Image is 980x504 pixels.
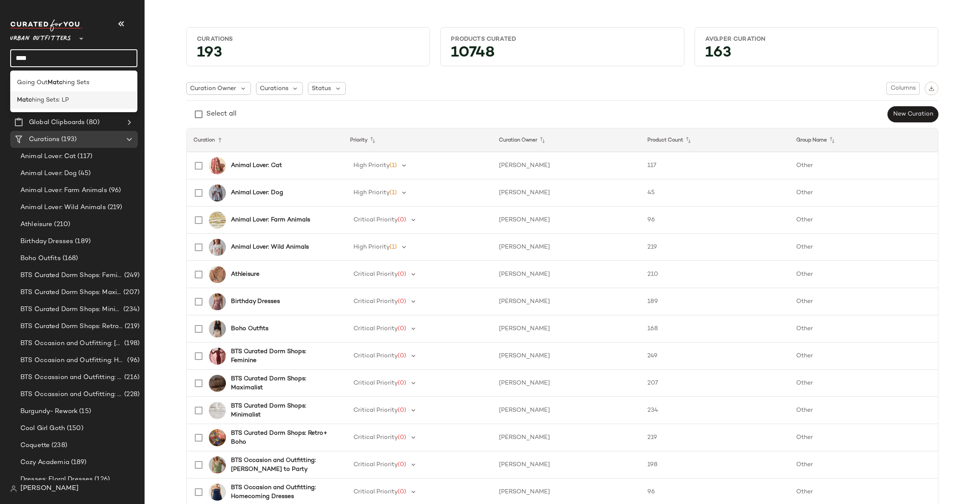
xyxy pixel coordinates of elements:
[209,293,226,310] img: 103171302_054_b
[231,270,259,279] b: Athleisure
[492,424,641,451] td: [PERSON_NAME]
[209,266,226,283] img: 94373735_020_b
[20,169,77,178] span: Animal Lover: Dog
[641,288,789,315] td: 189
[209,184,226,201] img: 102059615_004_b
[492,343,641,370] td: [PERSON_NAME]
[231,429,333,447] b: BTS Curated Dorm Shops: Retro+ Boho
[122,271,140,280] span: (249)
[398,217,406,223] span: (0)
[231,243,309,252] b: Animal Lover: Wild Animals
[398,380,406,386] span: (0)
[789,234,938,261] td: Other
[789,315,938,343] td: Other
[209,402,226,419] img: 68846146_011_b
[17,96,32,105] b: Matc
[231,297,280,306] b: Birthday Dresses
[890,85,916,92] span: Columns
[190,47,426,62] div: 193
[123,322,140,331] span: (219)
[492,128,641,152] th: Curation Owner
[492,315,641,343] td: [PERSON_NAME]
[789,152,938,179] td: Other
[125,356,140,365] span: (96)
[789,207,938,234] td: Other
[206,109,236,119] div: Select all
[77,169,91,178] span: (45)
[209,456,226,473] img: 102853165_038_b
[641,261,789,288] td: 210
[641,234,789,261] td: 219
[705,35,928,43] div: Avg.per Curation
[29,118,85,127] span: Global Clipboards
[353,462,398,468] span: Critical Priority
[122,373,140,382] span: (216)
[789,343,938,370] td: Other
[209,348,226,365] img: 102187119_066_b2
[390,244,397,250] span: (1)
[789,424,938,451] td: Other
[353,217,398,223] span: Critical Priority
[122,288,140,297] span: (207)
[353,407,398,413] span: Critical Priority
[60,135,77,144] span: (193)
[209,320,226,337] img: 96915335_001_b
[10,20,83,31] img: cfy_white_logo.C9jOOHJF.svg
[492,397,641,424] td: [PERSON_NAME]
[398,271,406,277] span: (0)
[641,343,789,370] td: 249
[209,375,226,392] img: 97256739_070_b
[492,234,641,261] td: [PERSON_NAME]
[789,288,938,315] td: Other
[69,458,87,467] span: (189)
[32,96,69,105] span: hing Sets: LP
[197,35,419,43] div: Curations
[789,261,938,288] td: Other
[353,190,390,196] span: High Priority
[20,458,69,467] span: Cozy Academia
[353,271,398,277] span: Critical Priority
[77,407,91,416] span: (15)
[492,451,641,479] td: [PERSON_NAME]
[353,380,398,386] span: Critical Priority
[789,397,938,424] td: Other
[492,207,641,234] td: [PERSON_NAME]
[641,370,789,397] td: 207
[641,424,789,451] td: 219
[231,347,333,365] b: BTS Curated Dorm Shops: Feminine
[20,288,122,297] span: BTS Curated Dorm Shops: Maximalist
[492,152,641,179] td: [PERSON_NAME]
[231,402,333,419] b: BTS Curated Dorm Shops: Minimalist
[353,162,390,169] span: High Priority
[789,179,938,207] td: Other
[52,220,70,229] span: (210)
[209,429,226,446] img: 103681524_000_b
[353,298,398,305] span: Critical Priority
[398,462,406,468] span: (0)
[20,356,125,365] span: BTS Occasion and Outfitting: Homecoming Dresses
[209,212,226,229] img: 101332914_073_b
[190,84,236,93] span: Curation Owner
[209,157,226,174] img: 99443566_066_b
[20,220,52,229] span: Athleisure
[231,161,282,170] b: Animal Lover: Cat
[10,485,17,492] img: svg%3e
[187,128,343,152] th: Curation
[390,190,397,196] span: (1)
[353,326,398,332] span: Critical Priority
[20,305,122,314] span: BTS Curated Dorm Shops: Minimalist
[20,254,61,263] span: Boho Outfits
[398,353,406,359] span: (0)
[698,47,934,62] div: 163
[353,244,390,250] span: High Priority
[73,237,91,246] span: (189)
[398,407,406,413] span: (0)
[93,475,110,484] span: (126)
[451,35,673,43] div: Products Curated
[122,339,140,348] span: (198)
[886,82,920,95] button: Columns
[20,484,79,494] span: [PERSON_NAME]
[20,424,65,433] span: Cool Girl Goth
[63,78,89,87] span: hing Sets
[492,261,641,288] td: [PERSON_NAME]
